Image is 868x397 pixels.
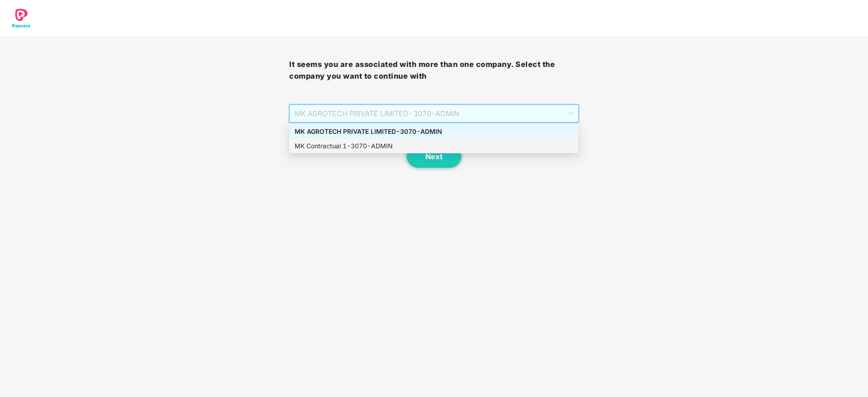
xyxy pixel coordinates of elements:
button: Next [407,145,461,168]
div: MK Contractual 1 - 3070 - ADMIN [295,141,573,151]
h3: It seems you are associated with more than one company. Select the company you want to continue with [289,59,578,82]
span: Next [425,152,443,161]
div: MK AGROTECH PRIVATE LIMITED - 3070 - ADMIN [295,127,573,137]
span: MK AGROTECH PRIVATE LIMITED - 3070 - ADMIN [295,105,573,122]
